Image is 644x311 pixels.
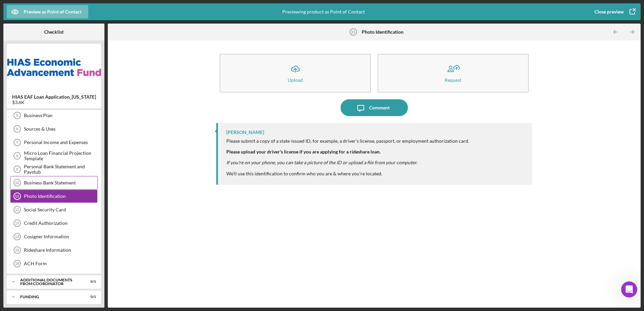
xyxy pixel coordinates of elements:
tspan: 9 [16,167,18,171]
tspan: 11 [351,30,355,34]
span: Rate your conversation [24,123,79,128]
span: Messages [54,227,80,232]
tspan: 10 [15,181,19,185]
div: [PERSON_NAME] [24,30,63,37]
div: Previewing product as Point of Contact [282,3,365,20]
div: • [DATE] [64,204,83,211]
button: Send us a message [31,189,104,203]
tspan: 11 [15,194,19,198]
div: Personal Income and Expenses [24,140,97,145]
div: Micro Loan Financial Projection Template [24,150,97,161]
img: Profile image for Christina [8,123,21,136]
div: 0 / 1 [84,295,96,299]
img: Profile image for Christina [8,48,21,61]
span: General Support [24,73,63,78]
tspan: 13 [15,221,19,225]
div: Lenderfit [24,79,45,87]
tspan: 8 [16,154,18,158]
span: Help [107,227,118,232]
div: Credit Authorization [24,220,97,226]
div: [PERSON_NAME] [24,154,63,161]
div: Please submit a copy of a state-issued ID, for example, a driver's license, passport, or employme... [226,138,469,144]
div: [PERSON_NAME] [24,55,63,62]
b: Photo Identification [362,29,404,35]
b: Checklist [44,29,64,35]
tspan: 5 [16,113,18,117]
img: Product logo [7,47,101,88]
div: • [DATE] [64,129,83,136]
span: Forms Request [24,173,59,178]
button: Upload [220,54,371,93]
div: Close preview [594,5,624,19]
div: • [DATE] [64,154,83,161]
span: Home [15,227,29,232]
img: Profile image for Christina [8,147,21,161]
div: • [DATE] [46,79,65,87]
button: Messages [45,210,90,237]
button: Close preview [588,5,641,19]
div: $3.6K [12,100,96,105]
div: Rideshare Information [24,247,97,253]
em: If you're on your phone, you can take a picture of the ID or upload a file from your computer. [226,160,417,165]
span: Hi [PERSON_NAME], I see, thanks for clarifying! If you have a PDF version of your ACH form, you c... [24,98,576,103]
tspan: 16 [15,262,19,266]
tspan: 14 [15,235,19,239]
button: Help [90,210,135,237]
div: Lenderfit [24,179,45,186]
img: Profile image for David [8,197,21,211]
div: Personal Bank Statement and Paystub [24,164,97,175]
div: 0 / 1 [84,280,96,284]
tspan: 12 [15,208,19,212]
div: Comment [369,99,390,116]
div: • [DATE] [64,104,83,111]
div: Preview as Point of Contact [24,5,82,19]
div: • [DATE] [46,179,65,186]
div: [PERSON_NAME] [24,204,63,211]
div: Social Security Card [24,207,97,212]
div: Funding [20,295,79,299]
div: Request [445,77,461,82]
div: We'll use this identification to confirm who you are & where you're located. [226,160,469,176]
img: Profile image for Christina [8,172,21,186]
div: • [DATE] [64,55,83,62]
button: Preview as Point of Contact [7,5,88,19]
div: [PERSON_NAME] [24,104,63,111]
div: Upload [288,77,303,82]
div: Cosigner Information [24,234,97,239]
div: Sources & Uses [24,126,97,132]
button: Request [378,54,529,93]
div: [PERSON_NAME] [24,129,63,136]
div: Business Plan [24,113,97,118]
tspan: 6 [16,127,18,131]
div: • 15h ago [64,30,86,37]
div: [PERSON_NAME] [226,130,264,135]
img: Profile image for Christina [8,73,21,86]
h1: Messages [50,3,86,14]
div: Photo Identification [24,194,97,199]
strong: Please upload your driver's license if you are applying for a rideshare loan. [226,149,381,154]
img: Profile image for Christina [8,98,21,111]
div: Additional Documents from Coordinator [20,278,79,286]
b: HIAS EAF Loan Application_[US_STATE] [12,94,96,100]
div: ACH Form [24,261,97,266]
img: Profile image for Christina [8,23,21,36]
div: Business Bank Statement [24,180,97,185]
button: Comment [341,99,408,116]
tspan: 7 [16,140,18,144]
iframe: Intercom live chat [621,281,637,298]
tspan: 15 [15,248,19,252]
